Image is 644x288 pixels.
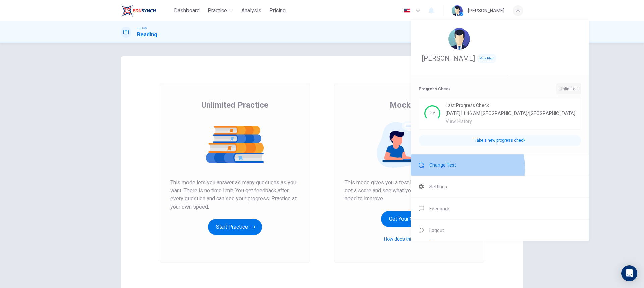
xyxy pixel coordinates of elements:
div: Open Intercom Messenger [621,265,637,281]
span: Settings [429,183,447,191]
a: Settings [411,176,589,197]
span: Feedback [429,205,450,213]
span: Plus Plan [477,54,496,63]
div: View History [446,119,575,124]
span: Change Test [429,161,456,169]
span: Last Progress Check [446,103,575,108]
span: [PERSON_NAME] [422,54,475,62]
a: Change Test [411,154,589,176]
div: Unlimited [556,83,581,94]
div: Take a new progress check [419,135,581,146]
span: Progress Check [419,85,451,93]
text: C2 [430,111,435,115]
img: Profile picture [448,28,470,50]
span: Logout [429,226,444,234]
span: 23/07/25 11:46 AM Asia/Seoul [446,111,575,116]
a: Take a new progress check [419,130,581,146]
